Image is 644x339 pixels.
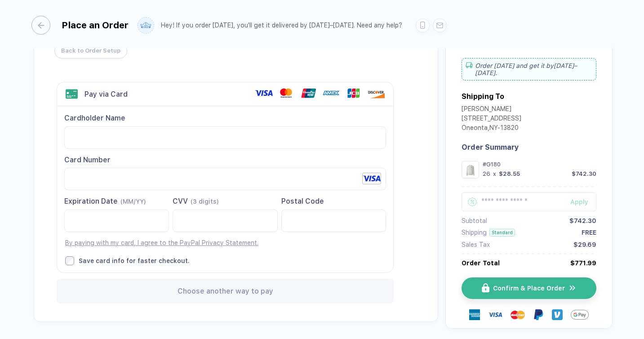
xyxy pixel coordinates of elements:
div: [STREET_ADDRESS] [462,115,521,124]
iframe: Secure Credit Card Frame - Expiration Date [72,210,161,232]
div: Apply [570,198,596,205]
div: Save card info for faster checkout. [79,257,190,265]
div: Sales Tax [462,241,490,248]
img: user profile [138,18,154,33]
div: x [492,170,497,177]
img: Paypal [533,309,544,320]
span: (MM/YY) [120,198,146,205]
div: $771.99 [570,259,596,267]
div: Oneonta , NY - 13820 [462,124,521,134]
span: Choose another way to pay [178,287,273,295]
img: Venmo [552,309,563,320]
button: Apply [559,192,596,211]
div: Cardholder Name [64,113,386,123]
div: FREE [582,229,596,236]
div: 26 [483,170,490,177]
img: master-card [511,308,525,322]
img: icon [568,284,577,292]
div: Card Number [64,155,386,165]
div: Order Total [462,259,500,267]
iframe: Secure Credit Card Frame - Postal Code [289,210,378,232]
iframe: Secure Credit Card Frame - Cardholder Name [72,127,378,148]
button: iconConfirm & Place Ordericon [462,277,596,299]
iframe: Secure Credit Card Frame - CVV [180,210,270,232]
div: $742.30 [572,170,596,177]
div: Order Summary [462,143,596,152]
div: $742.30 [569,217,596,224]
div: $28.55 [499,170,520,177]
div: Subtotal [462,217,487,224]
div: #G180 [483,161,596,168]
div: Postal Code [281,196,386,206]
div: CVV [173,196,277,206]
span: Back to Order Setup [61,44,120,58]
img: express [469,309,480,320]
img: visa [488,308,502,322]
div: Place an Order [62,20,129,31]
span: Confirm & Place Order [493,285,565,292]
input: Save card info for faster checkout. [65,256,74,265]
div: Standard [489,229,515,236]
div: $29.69 [573,241,596,248]
div: [PERSON_NAME] [462,105,521,115]
span: (3 digits) [191,198,219,205]
img: icon [482,283,489,293]
div: Order [DATE] and get it by [DATE]–[DATE] . [462,58,596,80]
div: Shipping [462,229,487,236]
a: By paying with my card, I agree to the PayPal Privacy Statement. [65,239,258,246]
div: Shipping To [462,92,504,101]
div: Hey! If you order [DATE], you'll get it delivered by [DATE]–[DATE]. Need any help? [161,22,402,29]
button: Back to Order Setup [54,43,127,58]
div: Choose another way to pay [57,279,394,303]
div: Expiration Date [64,196,169,206]
img: 99cbd8d9-a1ef-435a-b73f-cebaf89756ef_nt_front_1756483261008.jpg [464,163,477,176]
img: GPay [571,306,589,324]
div: Pay via Card [84,90,128,98]
iframe: Secure Credit Card Frame - Credit Card Number [72,168,378,190]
